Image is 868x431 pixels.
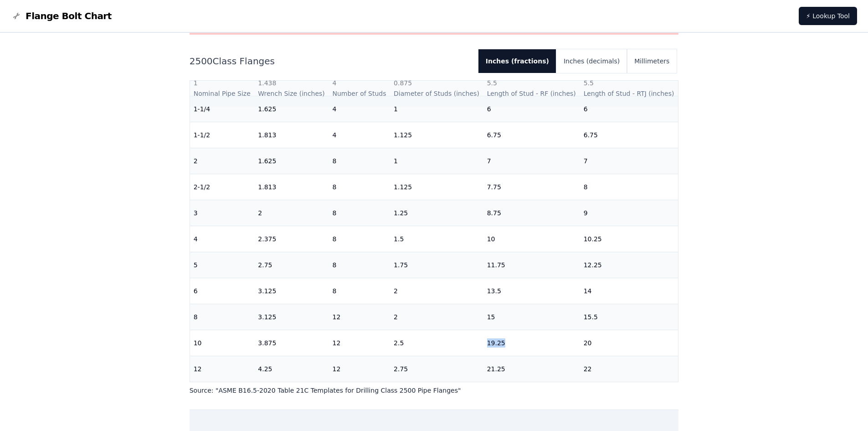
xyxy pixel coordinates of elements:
td: 3.125 [254,278,329,304]
td: 7 [580,148,678,174]
th: Nominal Pipe Size [190,81,255,107]
td: 4.25 [254,356,329,382]
td: 2 [190,148,255,174]
td: 1.625 [254,148,329,174]
td: 6 [483,96,580,122]
th: Number of Studs [329,81,390,107]
td: 8 [329,174,390,200]
p: Source: " ASME B16.5-2020 Table 21C Templates for Drilling Class 2500 Pipe Flanges " [190,386,679,395]
td: 1.813 [254,174,329,200]
td: 1.25 [390,200,483,226]
td: 8 [329,200,390,226]
td: 1.75 [390,252,483,278]
th: Length of Stud - RF (inches) [483,81,580,107]
td: 1-1/2 [190,122,255,148]
td: 2 [390,304,483,330]
a: Flange Bolt Chart LogoFlange Bolt Chart [11,10,112,22]
h2: 2500 Class Flanges [190,55,471,68]
td: 1 [390,96,483,122]
td: 19.25 [483,330,580,356]
td: 15.5 [580,304,678,330]
td: 12 [329,304,390,330]
td: 8 [329,226,390,252]
td: 4 [329,96,390,122]
td: 1-1/4 [190,96,255,122]
td: 22 [580,356,678,382]
td: 3.875 [254,330,329,356]
td: 1.625 [254,96,329,122]
td: 8 [190,304,255,330]
td: 8 [580,174,678,200]
td: 6 [190,278,255,304]
td: 2 [254,200,329,226]
td: 7 [483,148,580,174]
td: 6 [580,96,678,122]
td: 12 [329,330,390,356]
td: 2.375 [254,226,329,252]
td: 1.5 [390,226,483,252]
td: 8 [329,278,390,304]
td: 1.125 [390,122,483,148]
td: 3 [190,200,255,226]
td: 10 [483,226,580,252]
button: Inches (decimals) [556,49,627,73]
td: 2.75 [254,252,329,278]
td: 6.75 [580,122,678,148]
td: 6.75 [483,122,580,148]
td: 3.125 [254,304,329,330]
td: 12.25 [580,252,678,278]
td: 2 [390,278,483,304]
td: 14 [580,278,678,304]
td: 7.75 [483,174,580,200]
td: 2.5 [390,330,483,356]
th: Wrench Size (inches) [254,81,329,107]
button: Millimeters [627,49,677,73]
td: 11.75 [483,252,580,278]
td: 4 [190,226,255,252]
td: 15 [483,304,580,330]
td: 8 [329,148,390,174]
td: 10 [190,330,255,356]
td: 10.25 [580,226,678,252]
td: 8 [329,252,390,278]
td: 13.5 [483,278,580,304]
td: 1.813 [254,122,329,148]
td: 12 [329,356,390,382]
th: Length of Stud - RTJ (inches) [580,81,678,107]
td: 21.25 [483,356,580,382]
td: 2-1/2 [190,174,255,200]
td: 12 [190,356,255,382]
th: Diameter of Studs (inches) [390,81,483,107]
td: 9 [580,200,678,226]
td: 2.75 [390,356,483,382]
td: 20 [580,330,678,356]
a: ⚡ Lookup Tool [799,7,857,25]
td: 1 [390,148,483,174]
td: 8.75 [483,200,580,226]
button: Inches (fractions) [478,49,556,73]
span: Flange Bolt Chart [26,10,112,22]
img: Flange Bolt Chart Logo [11,10,22,21]
td: 4 [329,122,390,148]
td: 5 [190,252,255,278]
td: 1.125 [390,174,483,200]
